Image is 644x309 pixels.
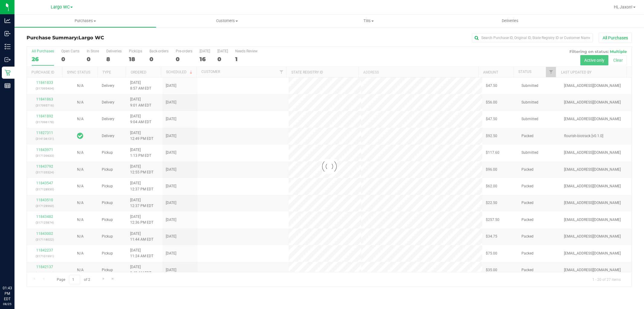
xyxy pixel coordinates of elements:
a: Purchases [14,15,156,27]
inline-svg: Outbound [5,57,11,63]
inline-svg: Reports [5,83,11,89]
a: Deliveries [439,15,581,27]
inline-svg: Inbound [5,31,11,37]
span: Customers [156,18,297,24]
p: 01:43 PM EDT [3,285,12,302]
inline-svg: Inventory [5,44,11,50]
a: Customers [156,15,298,27]
span: Largo WC [78,35,104,41]
iframe: Resource center [6,261,24,279]
span: Purchases [14,18,156,24]
button: All Purchases [599,33,632,43]
span: Largo WC [51,5,70,10]
input: Search Purchase ID, Original ID, State Registry ID or Customer Name... [472,33,593,42]
span: Tills [298,18,439,24]
span: Deliveries [494,18,527,24]
inline-svg: Retail [5,70,11,76]
h3: Purchase Summary: [27,35,228,41]
p: 08/25 [3,302,12,306]
span: Hi, Jaxon! [614,5,633,9]
inline-svg: Analytics [5,18,11,24]
a: Tills [298,15,439,27]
